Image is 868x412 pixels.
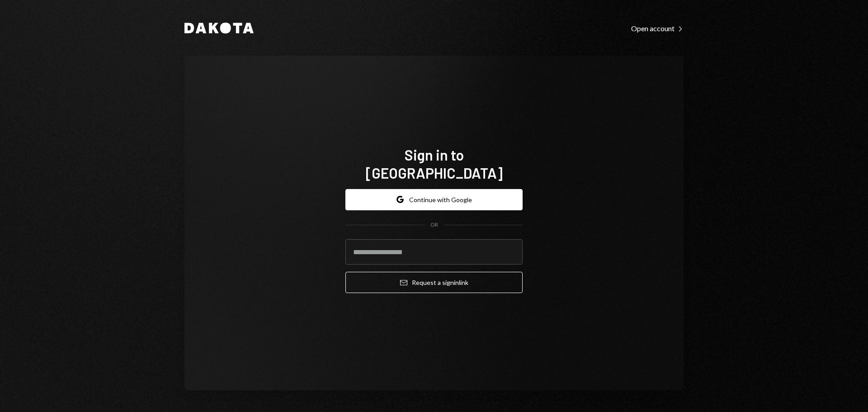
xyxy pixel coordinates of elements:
a: Open account [631,23,684,33]
div: OR [430,221,438,229]
div: Open account [631,24,684,33]
button: Continue with Google [345,189,523,210]
button: Request a signinlink [345,272,523,293]
h1: Sign in to [GEOGRAPHIC_DATA] [345,146,523,182]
